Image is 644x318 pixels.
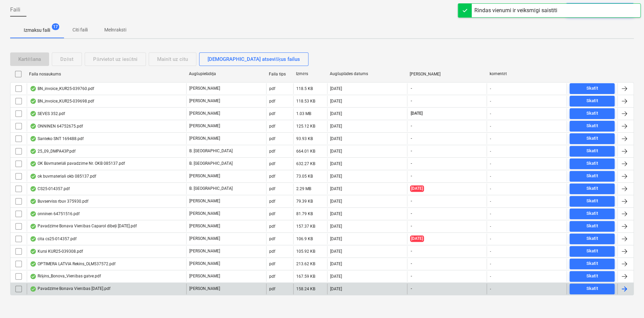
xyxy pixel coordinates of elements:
div: [DATE] [330,149,342,154]
p: [PERSON_NAME] [189,286,220,292]
p: B. [GEOGRAPHIC_DATA] [189,161,233,166]
div: [DATE] [330,211,342,216]
div: Skatīt [586,97,598,105]
div: Izmērs [296,71,324,76]
div: Skatīt [586,110,598,117]
span: - [410,86,413,91]
div: - [490,262,491,266]
div: pdf [269,199,275,204]
div: Skatīt [586,147,598,155]
div: 213.62 KB [296,262,315,266]
div: 105.92 KB [296,249,315,254]
div: 158.24 KB [296,287,315,291]
div: OPTIMERA LATVIA Rekins_OLM537572.pdf [30,261,115,267]
div: pdf [269,86,275,91]
p: [PERSON_NAME] [189,248,220,254]
button: [DEMOGRAPHIC_DATA] atsevišķus failus [199,52,308,66]
p: [PERSON_NAME] [189,86,220,91]
div: komentēt [490,71,564,76]
div: OCR pabeigts [30,261,37,267]
iframe: Chat Widget [610,286,644,318]
div: Skatīt [586,222,598,230]
span: - [410,98,413,104]
div: 118.53 KB [296,99,315,104]
span: - [410,136,413,141]
p: [PERSON_NAME] [189,211,220,217]
div: [PERSON_NAME] [410,72,484,76]
div: Skatīt [586,85,598,92]
p: [PERSON_NAME] [189,261,220,267]
div: [DATE] [330,161,342,166]
div: - [490,211,491,216]
span: - [410,261,413,267]
div: Santeko SNT 169488.pdf [30,136,84,141]
span: - [410,198,413,204]
div: 79.39 KB [296,199,313,204]
div: Pavadzīme Bonava Vienības Caparol dībeļi [DATE].pdf [30,224,137,229]
div: pdf [269,274,275,279]
div: [DATE] [330,124,342,129]
div: [DEMOGRAPHIC_DATA] atsevišķus failus [208,55,300,64]
div: pdf [269,99,275,104]
span: - [410,211,413,217]
div: - [490,199,491,204]
div: OCR pabeigts [30,236,37,242]
div: 632.27 KB [296,161,315,166]
button: Skatīt [570,221,615,232]
div: Skatīt [586,135,598,142]
button: Skatīt [570,121,615,132]
p: Citi faili [72,26,88,33]
div: - [490,174,491,179]
div: OCR pabeigts [30,86,37,91]
div: Skatīt [586,172,598,180]
div: pdf [269,224,275,229]
div: cita cs25-014357.pdf [30,236,77,242]
div: 125.12 KB [296,124,315,129]
div: Rindas vienumi ir veiksmīgi saistīti [474,6,557,15]
div: [DATE] [330,99,342,104]
div: pdf [269,149,275,154]
span: - [410,248,413,254]
div: pdf [269,287,275,291]
button: Skatīt [570,158,615,169]
div: - [490,86,491,91]
div: pdf [269,161,275,166]
div: - [490,236,491,241]
div: Augšupielādēja [189,71,263,76]
div: Skatīt [586,260,598,268]
div: pdf [269,111,275,116]
div: pdf [269,124,275,129]
div: Skatīt [586,160,598,167]
div: OCR pabeigts [30,123,37,129]
p: [PERSON_NAME] [189,223,220,229]
div: 73.05 KB [296,174,313,179]
div: OCR pabeigts [30,224,37,229]
div: ONNINEN 64752675.pdf [30,123,83,129]
span: - [410,223,413,229]
div: OCR pabeigts [30,161,37,166]
div: Augšuplādes datums [330,71,404,76]
div: OCR pabeigts [30,111,37,116]
div: Skatīt [586,272,598,280]
div: - [490,287,491,291]
button: Skatīt [570,196,615,207]
p: [PERSON_NAME] [189,198,220,204]
div: 25_09_DMPA43P.pdf [30,149,76,154]
button: Skatīt [570,258,615,269]
button: Skatīt [570,208,615,219]
button: Skatīt [570,183,615,194]
button: Skatīt [570,133,615,144]
span: [DATE] [410,111,423,116]
div: pdf [269,249,275,254]
div: - [490,224,491,229]
p: [PERSON_NAME] [189,111,220,116]
div: [DATE] [330,274,342,279]
div: Faila nosaukums [29,72,184,76]
div: - [490,274,491,279]
div: OCR pabeigts [30,98,37,104]
p: [PERSON_NAME] [189,236,220,242]
div: BN_invoice_KUR25-039698.pdf [30,98,94,104]
div: [DATE] [330,249,342,254]
div: [DATE] [330,287,342,291]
